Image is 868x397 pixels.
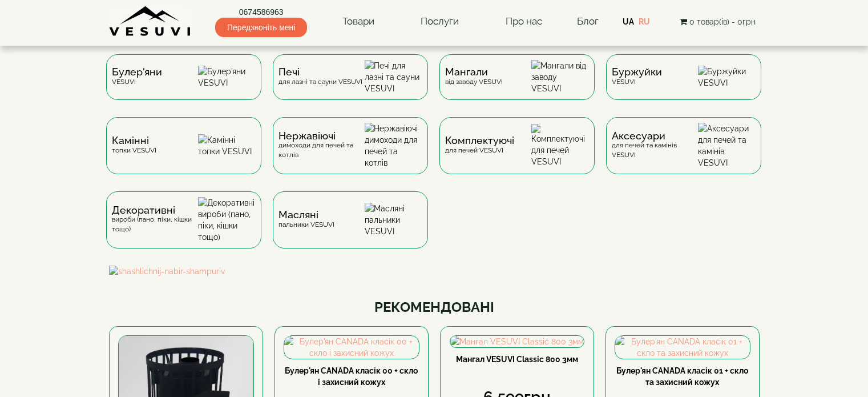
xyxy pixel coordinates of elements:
[112,136,156,145] span: Камінні
[278,67,362,86] div: для лазні та сауни VESUVI
[623,17,634,26] a: UA
[284,336,419,359] img: Булер'ян CANADA класік 00 + скло і захисний кожух
[112,136,156,155] div: топки VESUVI
[600,117,767,191] a: Аксесуаридля печей та камінів VESUVI Аксесуари для печей та камінів VESUVI
[109,6,192,37] img: Завод VESUVI
[445,136,514,155] div: для печей VESUVI
[215,18,307,37] span: Передзвоніть мені
[112,206,198,215] span: Декоративні
[689,17,756,26] span: 0 товар(ів) - 0грн
[267,117,434,191] a: Нержавіючідимоходи для печей та котлів Нержавіючі димоходи для печей та котлів
[676,15,759,28] button: 0 товар(ів) - 0грн
[409,9,470,35] a: Послуги
[278,210,334,229] div: пальники VESUVI
[434,54,600,117] a: Мангаливід заводу VESUVI Мангали від заводу VESUVI
[109,266,760,277] img: shashlichnij-nabir-shampuriv
[198,66,256,89] img: Булер'яни VESUVI
[198,134,256,157] img: Камінні топки VESUVI
[531,124,589,167] img: Комплектуючі для печей VESUVI
[494,9,554,35] a: Про нас
[450,336,584,347] img: Мангал VESUVI Classic 800 3мм
[612,131,698,141] span: Аксесуари
[456,355,578,364] a: Мангал VESUVI Classic 800 3мм
[100,54,267,117] a: Булер'яниVESUVI Булер'яни VESUVI
[698,66,756,89] img: Буржуйки VESUVI
[100,117,267,191] a: Каміннітопки VESUVI Камінні топки VESUVI
[531,60,589,94] img: Мангали від заводу VESUVI
[278,210,334,219] span: Масляні
[267,54,434,117] a: Печідля лазні та сауни VESUVI Печі для лазні та сауни VESUVI
[267,191,434,266] a: Масляніпальники VESUVI Масляні пальники VESUVI
[616,366,748,387] a: Булер'ян CANADA класік 01 + скло та захисний кожух
[577,15,599,27] a: Блог
[612,67,662,86] div: VESUVI
[278,131,365,141] span: Нержавіючі
[278,67,362,77] span: Печі
[112,67,162,86] div: VESUVI
[215,6,307,18] a: 0674586963
[698,123,756,169] img: Аксесуари для печей та камінів VESUVI
[434,117,600,191] a: Комплектуючідля печей VESUVI Комплектуючі для печей VESUVI
[100,191,267,266] a: Декоративнівироби (пано, піки, кішки тощо) Декоративні вироби (пано, піки, кішки тощо)
[600,54,767,117] a: БуржуйкиVESUVI Буржуйки VESUVI
[365,60,422,94] img: Печі для лазні та сауни VESUVI
[331,9,386,35] a: Товари
[112,67,162,77] span: Булер'яни
[639,17,650,26] a: RU
[112,206,198,234] div: вироби (пано, піки, кішки тощо)
[285,366,418,387] a: Булер'ян CANADA класік 00 + скло і захисний кожух
[445,136,514,145] span: Комплектуючі
[365,203,422,237] img: Масляні пальники VESUVI
[612,131,698,160] div: для печей та камінів VESUVI
[615,336,750,359] img: Булер'ян CANADA класік 01 + скло та захисний кожух
[278,131,365,160] div: димоходи для печей та котлів
[445,67,503,86] div: від заводу VESUVI
[612,67,662,77] span: Буржуйки
[445,67,503,77] span: Мангали
[365,123,422,169] img: Нержавіючі димоходи для печей та котлів
[198,197,256,243] img: Декоративні вироби (пано, піки, кішки тощо)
